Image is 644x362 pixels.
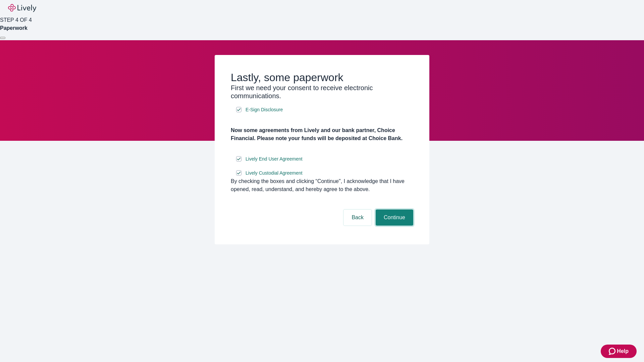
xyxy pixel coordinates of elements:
h2: Lastly, some paperwork [231,71,413,84]
h3: First we need your consent to receive electronic communications. [231,84,413,100]
a: e-sign disclosure document [244,106,284,114]
img: Lively [8,4,36,12]
span: E-Sign Disclosure [246,106,283,113]
a: e-sign disclosure document [244,169,304,177]
div: By checking the boxes and clicking “Continue", I acknowledge that I have opened, read, understand... [231,177,413,193]
span: Lively End User Agreement [246,156,303,163]
button: Back [343,209,372,226]
span: Help [617,347,629,355]
a: e-sign disclosure document [244,155,304,163]
button: Continue [376,209,413,226]
span: Lively Custodial Agreement [246,170,303,177]
button: Zendesk support iconHelp [601,345,637,358]
svg: Zendesk support icon [609,347,617,355]
h4: Now some agreements from Lively and our bank partner, Choice Financial. Please note your funds wi... [231,126,413,142]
